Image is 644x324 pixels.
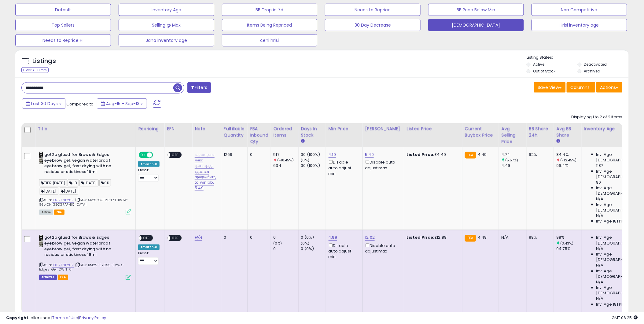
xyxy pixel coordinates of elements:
[39,188,58,195] span: [DATE]
[119,19,214,31] button: Selling @ Max
[274,235,298,241] div: 0
[274,246,298,252] div: 0
[66,101,94,107] span: Compared to:
[39,152,131,214] div: ASIN:
[478,235,487,241] span: 4.49
[167,126,190,132] div: EFN
[44,235,119,259] b: got2b glued for Brows & Edges eyebrow gel, vegan waterproof eyebrow gel, fast drying with no resi...
[250,126,268,145] div: FBA inbound Qty
[15,19,111,31] button: Top Sellers
[99,179,111,186] span: SK
[465,126,496,138] div: Current Buybox Price
[561,158,577,163] small: (-12.45%)
[274,126,296,138] div: Ordered Items
[38,126,133,132] div: Title
[39,275,57,280] span: Listings that have been deleted from Seller Central
[250,235,266,241] div: 0
[465,152,476,159] small: FBA
[596,213,604,219] span: N/A
[54,210,64,215] span: FBA
[596,280,604,285] span: N/A
[557,126,579,138] div: Avg BB Share
[533,68,555,74] label: Out of Stock
[138,252,160,265] div: Preset:
[557,246,581,252] div: 94.75%
[596,296,604,302] span: N/A
[529,235,549,241] div: 98%
[557,138,560,144] small: Avg BB Share.
[596,180,601,185] span: 90
[567,82,595,93] button: Columns
[274,152,298,157] div: 517
[301,138,305,144] small: Days In Stock.
[365,159,399,171] div: Disable auto adjust max
[612,315,638,321] span: 2025-10-14 06:25 GMT
[506,158,518,163] small: (5.57%)
[58,275,68,280] span: FBA
[325,4,421,16] button: Needs to Reprice
[32,57,56,65] h5: Listings
[584,68,601,74] label: Archived
[325,19,421,31] button: 30 Day Decrease
[532,19,627,31] button: Hrisi inventory age
[138,168,160,182] div: Preset:
[31,101,58,107] span: Last 30 Days
[68,179,79,186] span: JB
[171,153,180,158] span: OFF
[557,235,581,241] div: 98%
[407,235,458,241] div: £12.88
[79,315,106,321] a: Privacy Policy
[571,84,590,90] span: Columns
[39,152,43,164] img: 41R3XY2DsLL._SL40_.jpg
[39,197,129,207] span: | SKU: SK25-GOT2B-EYEBROW-GEL-X1-[GEOGRAPHIC_DATA]
[138,126,162,132] div: Repricing
[329,152,336,158] a: 4.19
[39,210,53,215] span: All listings currently available for purchase on Amazon
[301,163,326,168] div: 30 (100%)
[139,153,147,158] span: ON
[365,126,402,132] div: [PERSON_NAME]
[224,152,243,157] div: 1269
[478,152,487,157] span: 4.49
[39,235,131,279] div: ASIN:
[428,19,524,31] button: [DEMOGRAPHIC_DATA]
[502,152,526,157] div: 4.74
[142,236,151,241] span: OFF
[527,55,629,61] p: Listing States:
[274,163,298,168] div: 634
[557,152,581,157] div: 84.4%
[195,235,202,241] a: N/A
[596,263,604,268] span: N/A
[195,152,216,191] a: коригирана макс граница да вдигнем продажбите, to win bb, 5.49
[407,235,435,241] b: Listed Price:
[502,235,522,241] div: N/A
[44,152,119,176] b: got2b glued for Brows & Edges eyebrow gel, vegan waterproof eyebrow gel, fast drying with no resi...
[222,19,318,31] button: Items Being Repriced
[532,4,627,16] button: Non Competitive
[21,67,49,73] div: Clear All Filters
[502,126,524,145] div: Avg Selling Price
[97,98,147,109] button: Aug-15 - Sep-13
[407,152,458,157] div: £4.49
[534,82,566,93] button: Save View
[138,245,160,250] div: Amazon AI
[39,235,43,247] img: 41R3XY2DsLL._SL40_.jpg
[407,126,460,132] div: Listed Price
[365,242,399,254] div: Disable auto adjust max
[39,179,67,186] span: TIER [DATE]
[224,126,245,138] div: Fulfillable Quantity
[465,235,476,242] small: FBA
[329,126,360,132] div: Min Price
[15,4,111,16] button: Default
[152,153,162,158] span: OFF
[119,4,214,16] button: Inventory Age
[428,4,524,16] button: BB Price Below Min
[222,4,318,16] button: BB Drop in 7d
[529,126,551,138] div: BB Share 24h.
[301,246,326,252] div: 0 (0%)
[561,241,574,246] small: (3.43%)
[365,235,375,241] a: 12.02
[301,152,326,157] div: 30 (100%)
[596,82,623,93] button: Actions
[329,235,337,241] a: 4.99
